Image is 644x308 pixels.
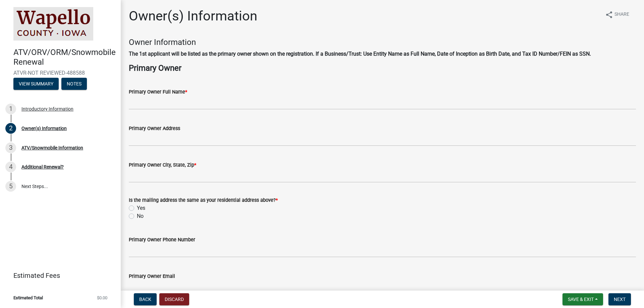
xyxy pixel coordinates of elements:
h4: ATV/ORV/ORM/Snowmobile Renewal [13,48,115,67]
button: Next [608,293,631,305]
label: Primary Owner Email [129,274,175,279]
span: Save & Exit [568,297,594,302]
span: ATVR-NOT REVIEWED-488588 [13,70,107,76]
label: Yes [137,204,145,212]
wm-modal-confirm: Summary [13,81,59,87]
label: Is the mailing address the same as your residential address above? [129,198,278,203]
span: Next [614,297,626,302]
div: Introductory Information [21,107,73,111]
button: Notes [61,78,87,90]
strong: The 1st applicant will be listed as the primary owner shown on the registration. If a Business/Tr... [129,51,591,57]
label: Primary Owner Address [129,126,180,131]
div: 3 [5,142,16,153]
h4: Owner Information [129,38,636,47]
h1: Owner(s) Information [129,8,257,24]
label: No [137,212,144,220]
span: Share [614,11,629,19]
label: Primary Owner Phone Number [129,238,195,242]
img: Wapello County, Iowa [13,7,93,41]
strong: Primary Owner [129,63,181,73]
span: Back [139,297,151,302]
button: Discard [159,293,189,305]
button: View Summary [13,78,59,90]
div: Owner(s) Information [21,126,67,131]
label: Primary Owner Full Name [129,90,187,95]
button: Save & Exit [562,293,603,305]
span: Estimated Total [13,296,43,300]
span: $0.00 [97,296,107,300]
div: 5 [5,181,16,192]
div: 1 [5,104,16,114]
div: 2 [5,123,16,134]
div: Additional Renewal? [21,165,64,169]
button: Back [134,293,157,305]
wm-modal-confirm: Notes [61,81,87,87]
a: Estimated Fees [5,269,110,282]
label: Primary Owner City, State, Zip [129,163,196,168]
i: share [605,11,613,19]
button: shareShare [600,8,635,21]
div: ATV/Snowmobile Information [21,145,83,150]
div: 4 [5,162,16,172]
